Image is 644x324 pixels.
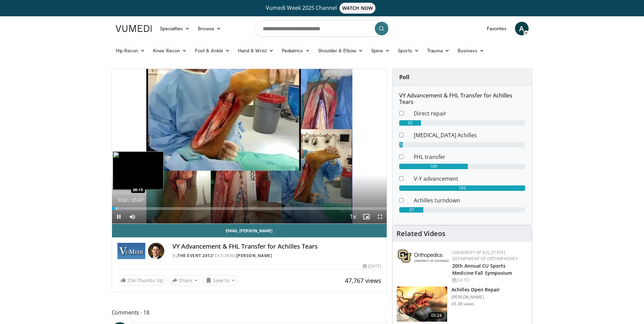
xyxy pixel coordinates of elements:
[373,210,387,223] button: Fullscreen
[423,44,454,57] a: Trauma
[452,250,518,262] a: University of [US_STATE] Department of Orthopaedics
[452,263,512,276] a: 20th Annual CU Sports Medicine Fall Symposium
[409,153,530,161] dd: FHL transfer
[428,312,445,319] span: 05:24
[112,207,387,210] div: Progress Bar
[360,210,373,223] button: Enable picture-in-picture mode
[409,175,530,183] dd: V-Y advancement
[149,44,191,57] a: Knee Recon
[452,277,527,283] div: [DATE]
[399,120,421,126] div: 33
[399,207,423,213] div: 37
[483,22,511,35] a: Favorites
[178,253,213,258] a: The Event 2012
[399,92,525,105] h6: VY Advancement & FHL Transfer for Achilles Tears
[112,44,149,57] a: Hip Recon
[399,73,409,81] strong: Poll
[399,164,468,169] div: 105
[236,253,272,258] a: [PERSON_NAME]
[112,224,387,237] a: Email [PERSON_NAME]
[112,308,387,317] span: Comments 18
[172,243,381,250] h4: VY Advancement & FHL Transfer for Achilles Tears
[131,197,143,203] span: 15:47
[367,44,394,57] a: Spine
[454,44,488,57] a: Business
[409,109,530,118] dd: Direct repair
[452,286,500,293] h3: Achilles Open Repair
[191,44,234,57] a: Foot & Ankle
[117,3,528,14] a: Vumedi Week 2025 ChannelWATCH NOW
[169,275,201,286] button: Share
[116,25,152,32] img: VuMedi Logo
[409,131,530,139] dd: [MEDICAL_DATA] Achilles
[118,197,127,203] span: 0:10
[339,3,375,14] span: WATCH NOW
[399,185,525,191] div: 193
[113,151,164,190] img: image.jpeg
[346,210,360,223] button: Playback Rate
[127,277,135,284] span: 234
[129,197,130,203] span: /
[112,69,387,224] video-js: Video Player
[345,276,381,285] span: 47,767 views
[409,196,530,204] dd: Achilles turndown
[397,287,447,322] img: Achilles_open_repai_100011708_1.jpg.150x105_q85_crop-smart_upscale.jpg
[314,44,367,57] a: Shoulder & Elbow
[515,22,529,35] a: A
[112,210,126,223] button: Pause
[117,275,166,286] a: 234 Thumbs Up
[148,243,164,259] img: Avatar
[452,301,474,307] p: 45.3K views
[363,263,381,269] div: [DATE]
[234,44,278,57] a: Hand & Wrist
[126,210,139,223] button: Mute
[452,294,500,300] p: [PERSON_NAME]
[278,44,314,57] a: Pediatrics
[172,253,381,259] div: By FEATURING
[397,230,445,238] h4: Related Videos
[156,22,194,35] a: Specialties
[117,243,146,259] img: The Event 2012
[194,22,225,35] a: Browse
[398,250,449,263] img: 355603a8-37da-49b6-856f-e00d7e9307d3.png.150x105_q85_autocrop_double_scale_upscale_version-0.2.png
[399,142,403,147] div: 5
[394,44,423,57] a: Sports
[254,20,390,37] input: Search topics, interventions
[397,286,528,322] a: 05:24 Achilles Open Repair [PERSON_NAME] 45.3K views
[203,275,238,286] button: Save to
